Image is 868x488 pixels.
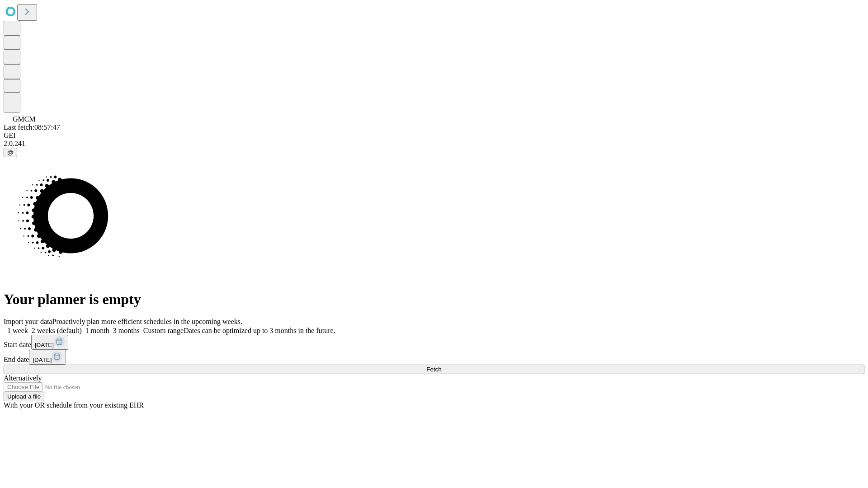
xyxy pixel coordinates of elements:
[4,374,42,382] span: Alternatively
[4,401,144,409] span: With your OR schedule from your existing EHR
[4,392,44,401] button: Upload a file
[184,327,335,334] span: Dates can be optimized up to 3 months in the future.
[4,335,864,350] div: Start date
[32,327,82,334] span: 2 weeks (default)
[7,149,14,156] span: @
[4,350,864,365] div: End date
[33,357,52,363] span: [DATE]
[4,291,864,308] h1: Your planner is empty
[4,131,864,140] div: GEI
[52,318,242,325] span: Proactively plan more efficient schedules in the upcoming weeks.
[29,350,66,365] button: [DATE]
[4,148,17,157] button: @
[4,140,864,148] div: 2.0.241
[4,318,52,325] span: Import your data
[4,365,864,374] button: Fetch
[426,366,441,373] span: Fetch
[7,327,28,334] span: 1 week
[4,123,60,131] span: Last fetch: 08:57:47
[143,327,184,334] span: Custom range
[31,335,68,350] button: [DATE]
[35,342,54,348] span: [DATE]
[113,327,140,334] span: 3 months
[13,115,36,123] span: GMCM
[85,327,109,334] span: 1 month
